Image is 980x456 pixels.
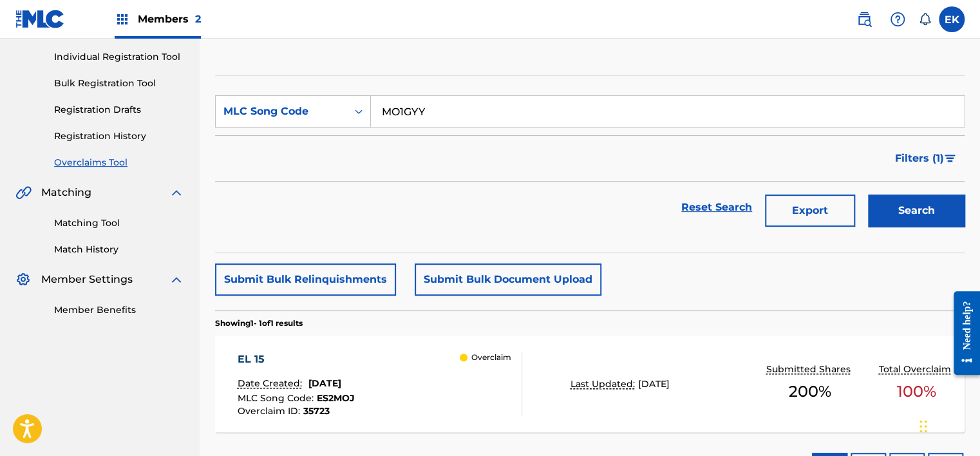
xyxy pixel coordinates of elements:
img: help [890,12,905,27]
div: Drag [919,407,927,446]
iframe: Resource Center [944,281,980,385]
button: Search [868,195,965,227]
p: Submitted Shares [766,363,853,376]
a: Public Search [851,6,877,32]
button: Filters (1) [887,142,965,175]
p: Total Overclaim [879,363,954,376]
img: MLC Logo [15,10,65,28]
span: Overclaim ID : [238,405,303,417]
span: 35723 [303,405,330,417]
a: Individual Registration Tool [54,50,184,64]
div: Notifications [918,13,931,26]
a: Member Benefits [54,303,184,317]
div: User Menu [939,6,965,32]
span: Matching [41,185,91,200]
div: Help [885,6,910,32]
a: Bulk Registration Tool [54,77,184,90]
p: Overclaim [471,352,511,363]
iframe: Chat Widget [916,394,980,456]
button: Submit Bulk Relinquishments [215,263,396,296]
img: search [856,12,872,27]
a: Overclaims Tool [54,156,184,169]
img: expand [169,185,184,200]
img: Matching [15,185,32,200]
p: Last Updated: [570,377,638,391]
span: Member Settings [41,272,133,287]
span: 100 % [897,380,936,403]
span: Filters ( 1 ) [895,151,944,166]
button: Export [765,195,855,227]
form: Search Form [215,95,965,233]
img: filter [945,155,956,162]
span: 200 % [788,380,831,403]
a: EL 15Date Created:[DATE]MLC Song Code:ES2MOJOverclaim ID:35723 OverclaimLast Updated:[DATE]Submit... [215,336,965,432]
a: Registration History [54,129,184,143]
a: Match History [54,243,184,256]
p: Date Created: [238,377,305,390]
p: Showing 1 - 1 of 1 results [215,318,303,329]
span: [DATE] [638,378,670,390]
span: Members [138,12,201,26]
img: Member Settings [15,272,31,287]
button: Submit Bulk Document Upload [415,263,601,296]
span: 2 [195,13,201,25]
a: Reset Search [675,193,759,222]
div: EL 15 [238,352,355,367]
span: MLC Song Code : [238,392,317,404]
span: [DATE] [308,377,341,389]
div: MLC Song Code [223,104,339,119]
img: expand [169,272,184,287]
a: Matching Tool [54,216,184,230]
span: ES2MOJ [317,392,355,404]
img: Top Rightsholders [115,12,130,27]
a: Registration Drafts [54,103,184,117]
